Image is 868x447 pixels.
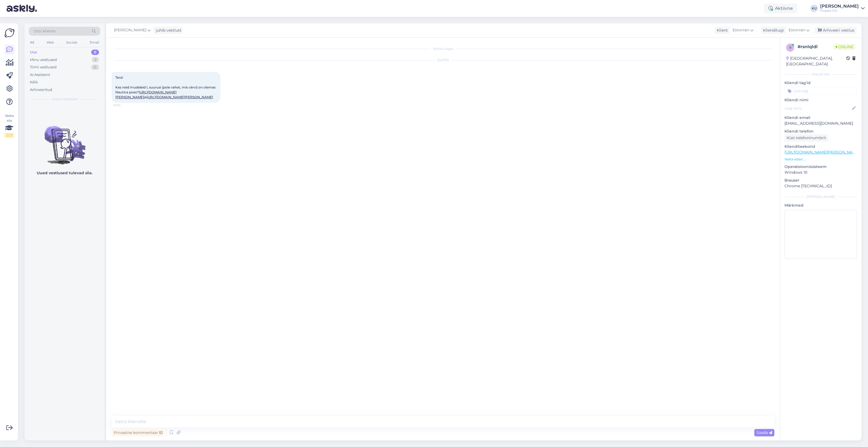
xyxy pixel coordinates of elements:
[784,121,857,126] p: [EMAIL_ADDRESS][DOMAIN_NAME]
[30,79,38,85] div: Kõik
[112,46,774,51] div: Vestlus algas
[820,4,865,13] a: [PERSON_NAME]Huppa OÜ
[115,75,216,99] span: Tere! Kas neid mudeleid L suurusi (pole vahet, mis värvi) on olemas Nautica poes? ja
[798,44,833,50] div: # rsnlqldl
[91,50,99,55] div: 0
[30,50,37,55] div: Uus
[4,28,15,38] img: Askly Logo
[784,203,857,208] p: Märkmed
[784,72,857,77] div: Kliendi info
[784,87,857,95] input: Lisa tag
[715,27,728,33] div: Klient
[89,39,100,46] div: Email
[784,115,857,121] p: Kliendi email
[147,95,213,99] a: [URL][DOMAIN_NAME][PERSON_NAME]
[756,430,772,435] span: Saada
[784,128,857,134] p: Kliendi telefon
[114,27,146,33] span: [PERSON_NAME]
[785,105,851,111] input: Lisa nimi
[112,429,165,436] div: Privaatne kommentaar
[761,27,784,33] div: Klienditugi
[45,39,55,46] div: Web
[784,97,857,103] p: Kliendi nimi
[112,58,774,63] div: [DATE]
[4,133,14,138] div: 2 / 3
[24,116,104,165] img: No chats
[784,194,857,199] div: [PERSON_NAME]
[91,65,99,70] div: 0
[34,28,56,34] span: Otsi kliente
[784,144,857,149] p: Klienditeekond
[789,27,805,33] span: Estonian
[784,134,828,142] div: Küsi telefoninumbrit
[784,170,857,175] p: Windows 10
[789,45,792,50] span: r
[810,5,818,12] div: KU
[30,65,57,70] div: Tiimi vestlused
[784,177,857,183] p: Brauser
[784,164,857,170] p: Operatsioonisüsteem
[786,56,846,67] div: [GEOGRAPHIC_DATA], [GEOGRAPHIC_DATA]
[784,183,857,189] p: Chrome [TECHNICAL_ID]
[833,44,855,50] span: Online
[30,57,57,63] div: Minu vestlused
[154,27,181,33] div: juhib vestlust
[784,80,857,86] p: Kliendi tag'id
[784,157,857,162] p: Vaata edasi ...
[65,39,78,46] div: Socials
[37,170,93,176] p: Uued vestlused tulevad siia.
[815,27,857,34] div: Arhiveeri vestlus
[30,72,50,78] div: AI Assistent
[764,4,797,13] div: Aktiivne
[113,103,134,107] span: 10:00
[820,8,859,13] div: Huppa OÜ
[29,39,35,46] div: All
[92,57,99,63] div: 2
[784,150,860,155] a: [URL][DOMAIN_NAME][PERSON_NAME]
[4,113,14,138] div: Vaata siia
[820,4,859,8] div: [PERSON_NAME]
[115,90,177,99] a: [URL][DOMAIN_NAME][PERSON_NAME]
[732,27,749,33] span: Estonian
[52,97,77,102] span: Uued vestlused
[30,87,52,93] div: Arhiveeritud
